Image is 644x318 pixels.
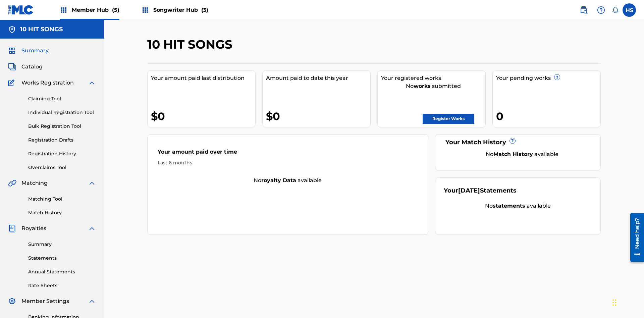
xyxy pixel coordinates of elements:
span: Catalog [21,63,43,71]
div: Your Statements [444,186,517,195]
div: $0 [151,109,255,124]
div: Your Match History [444,138,592,147]
img: expand [88,297,96,305]
img: Top Rightsholders [141,6,149,14]
a: Registration History [28,150,96,157]
a: CatalogCatalog [8,63,43,71]
a: Public Search [577,3,590,17]
div: Your amount paid last distribution [151,74,255,82]
span: Summary [21,47,49,55]
div: No submitted [381,82,485,90]
span: Matching [21,179,48,187]
img: Matching [8,179,16,187]
img: Royalties [8,224,16,232]
h5: 10 HIT SONGS [20,25,63,33]
span: Royalties [21,224,46,232]
img: Member Settings [8,297,16,305]
h2: 10 HIT SONGS [147,37,236,52]
div: $0 [266,109,370,124]
img: Summary [8,47,16,55]
span: ? [554,74,560,80]
strong: royalty data [261,177,296,183]
span: (3) [201,7,208,13]
div: Help [594,3,608,17]
span: Songwriter Hub [153,6,208,14]
span: Member Hub [72,6,119,14]
span: ? [510,138,515,144]
span: [DATE] [458,187,480,194]
iframe: Resource Center [625,210,644,265]
span: Member Settings [21,297,69,305]
a: Overclaims Tool [28,164,96,171]
img: Top Rightsholders [60,6,68,14]
a: Annual Statements [28,268,96,275]
img: help [597,6,605,14]
img: Catalog [8,63,16,71]
a: Match History [28,209,96,216]
a: Statements [28,255,96,262]
img: MLC Logo [8,5,34,15]
img: Accounts [8,25,16,34]
a: Registration Drafts [28,137,96,144]
a: Individual Registration Tool [28,109,96,116]
a: Rate Sheets [28,282,96,289]
a: Summary [28,241,96,248]
div: Your registered works [381,74,485,82]
div: No available [148,176,428,184]
div: Notifications [612,7,619,13]
iframe: Chat Widget [610,286,644,318]
div: No available [444,202,592,210]
img: expand [88,79,96,87]
a: Matching Tool [28,196,96,203]
img: expand [88,179,96,187]
div: Your pending works [496,74,600,82]
strong: works [414,83,431,89]
div: Last 6 months [158,159,418,166]
a: Register Works [423,114,474,124]
div: Your amount paid over time [158,148,418,159]
strong: statements [493,203,525,209]
a: SummarySummary [8,47,49,55]
img: search [580,6,588,14]
div: Drag [612,293,616,313]
a: Claiming Tool [28,95,96,102]
div: 0 [496,109,600,124]
span: Works Registration [21,79,74,87]
img: expand [88,224,96,232]
div: No available [452,150,592,158]
img: Works Registration [8,79,17,87]
a: Bulk Registration Tool [28,123,96,130]
strong: Match History [493,151,533,157]
div: User Menu [623,3,636,17]
span: (5) [112,7,119,13]
div: Amount paid to date this year [266,74,370,82]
